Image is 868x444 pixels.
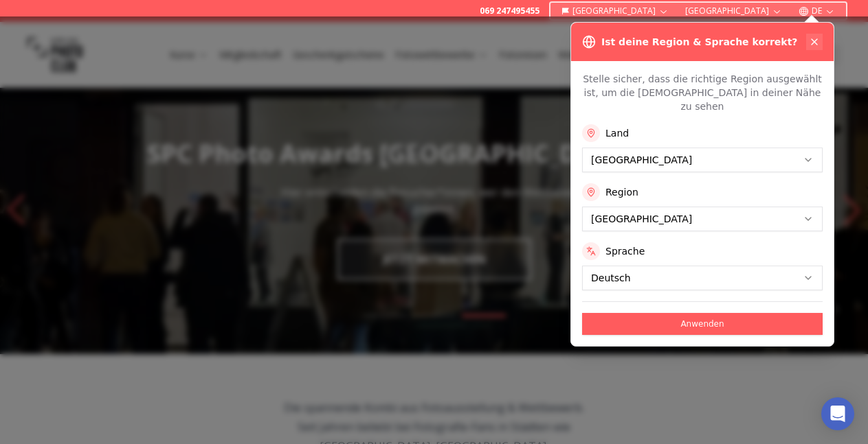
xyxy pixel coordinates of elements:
[680,3,788,19] button: [GEOGRAPHIC_DATA]
[480,5,539,16] a: 069 247495455
[556,3,675,19] button: [GEOGRAPHIC_DATA]
[582,72,823,113] p: Stelle sicher, dass die richtige Region ausgewählt ist, um die [DEMOGRAPHIC_DATA] in deiner Nähe ...
[605,185,638,199] label: Region
[582,313,823,335] button: Anwenden
[793,3,841,19] button: DE
[605,126,629,140] label: Land
[605,244,645,258] label: Sprache
[601,35,797,49] h3: Ist deine Region & Sprache korrekt?
[821,397,854,430] div: Open Intercom Messenger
